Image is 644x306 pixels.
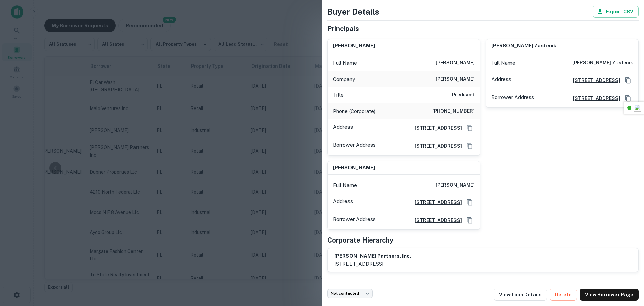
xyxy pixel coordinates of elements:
[333,164,375,172] h6: [PERSON_NAME]
[333,42,375,50] h6: [PERSON_NAME]
[465,215,475,225] button: Copy Address
[623,75,633,85] button: Copy Address
[436,75,475,83] h6: [PERSON_NAME]
[334,252,411,260] h6: [PERSON_NAME] partners, inc.
[491,75,511,85] p: Address
[491,42,556,50] h6: [PERSON_NAME] zastenik
[333,215,376,225] p: Borrower Address
[572,59,633,67] h6: [PERSON_NAME] zastenik
[327,289,373,298] div: Not contacted
[491,93,534,103] p: Borrower Address
[333,91,344,99] p: Title
[409,142,462,150] a: [STREET_ADDRESS]
[623,93,633,103] button: Copy Address
[465,141,475,151] button: Copy Address
[409,217,462,224] a: [STREET_ADDRESS]
[580,289,639,301] a: View Borrower Page
[452,91,475,99] h6: Predisent
[333,75,355,83] p: Company
[333,197,353,207] p: Address
[436,59,475,67] h6: [PERSON_NAME]
[436,181,475,189] h6: [PERSON_NAME]
[432,107,475,115] h6: [PHONE_NUMBER]
[494,289,547,301] a: View Loan Details
[327,24,359,34] h5: Principals
[465,123,475,133] button: Copy Address
[333,123,353,133] p: Address
[333,59,357,67] p: Full Name
[568,77,620,84] a: [STREET_ADDRESS]
[550,289,577,301] button: Delete
[593,6,639,18] button: Export CSV
[327,235,393,245] h5: Corporate Hierarchy
[409,199,462,206] a: [STREET_ADDRESS]
[327,6,379,18] h4: Buyer Details
[610,252,644,285] iframe: Chat Widget
[333,107,375,115] p: Phone (Corporate)
[465,197,475,207] button: Copy Address
[334,260,411,268] p: [STREET_ADDRESS]
[491,59,515,67] p: Full Name
[333,181,357,189] p: Full Name
[409,124,462,132] a: [STREET_ADDRESS]
[568,95,620,102] a: [STREET_ADDRESS]
[333,141,376,151] p: Borrower Address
